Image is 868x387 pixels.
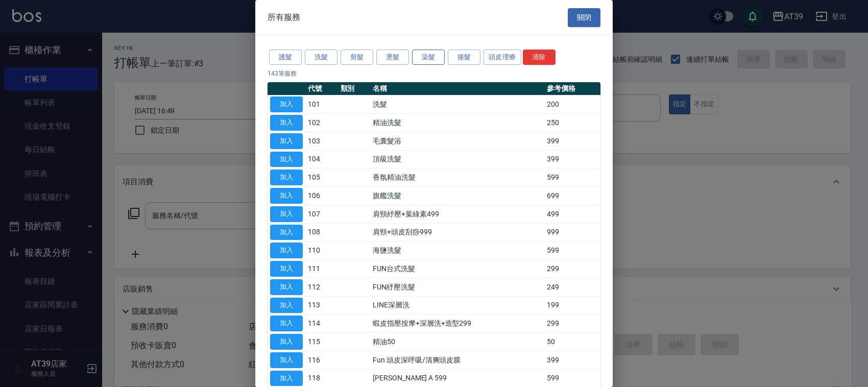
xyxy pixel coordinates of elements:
p: 143 筆服務 [268,69,600,78]
button: 加入 [270,96,303,112]
td: 旗艦洗髮 [370,187,544,205]
td: 106 [305,187,338,205]
td: 香氛精油洗髮 [370,168,544,187]
td: 113 [305,296,338,315]
button: 加入 [270,243,303,258]
td: 250 [544,114,600,132]
td: 299 [544,315,600,333]
button: 剪髮 [341,50,373,65]
button: 清除 [523,50,556,65]
td: 116 [305,351,338,369]
button: 加入 [270,316,303,331]
td: 115 [305,333,338,351]
button: 加入 [270,133,303,149]
td: 399 [544,150,600,168]
button: 加入 [270,352,303,368]
span: 所有服務 [268,12,300,22]
button: 燙髮 [376,50,409,65]
td: 海鹽洗髮 [370,241,544,260]
th: 參考價格 [544,82,600,95]
td: LINE深層洗 [370,296,544,315]
td: 111 [305,260,338,278]
button: 染髮 [412,50,445,65]
button: 加入 [270,206,303,222]
td: 107 [305,205,338,223]
td: 精油50 [370,333,544,351]
td: 599 [544,241,600,260]
td: 50 [544,333,600,351]
td: 105 [305,168,338,187]
td: 103 [305,132,338,150]
button: 加入 [270,279,303,295]
td: 599 [544,168,600,187]
button: 關閉 [568,8,600,27]
td: 毛囊髮浴 [370,132,544,150]
th: 類別 [338,82,371,95]
button: 加入 [270,188,303,204]
button: 加入 [270,334,303,350]
td: 104 [305,150,338,168]
button: 加入 [270,170,303,185]
th: 名稱 [370,82,544,95]
td: 999 [544,223,600,241]
td: 249 [544,278,600,296]
td: 肩頸+頭皮刮痧999 [370,223,544,241]
button: 加入 [270,225,303,240]
td: 108 [305,223,338,241]
td: 頂級洗髮 [370,150,544,168]
td: 114 [305,315,338,333]
td: 499 [544,205,600,223]
button: 加入 [270,152,303,167]
td: 299 [544,260,600,278]
button: 加入 [270,115,303,131]
button: 頭皮理療 [484,50,521,65]
td: 肩頸紓壓+葉綠素499 [370,205,544,223]
td: 200 [544,95,600,114]
td: 399 [544,132,600,150]
button: 加入 [270,298,303,313]
td: 101 [305,95,338,114]
button: 洗髮 [305,50,337,65]
td: Fun 頭皮深呼吸/清爽頭皮膜 [370,351,544,369]
button: 接髮 [448,50,480,65]
button: 護髮 [269,50,302,65]
td: 110 [305,241,338,260]
button: 加入 [270,371,303,386]
td: FUN紓壓洗髮 [370,278,544,296]
td: 洗髮 [370,95,544,114]
th: 代號 [305,82,338,95]
td: 102 [305,114,338,132]
td: 蝦皮指壓按摩+深層洗+造型299 [370,315,544,333]
td: 精油洗髮 [370,114,544,132]
td: 112 [305,278,338,296]
td: 399 [544,351,600,369]
td: FUN台式洗髮 [370,260,544,278]
td: 199 [544,296,600,315]
button: 加入 [270,261,303,277]
td: 699 [544,187,600,205]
